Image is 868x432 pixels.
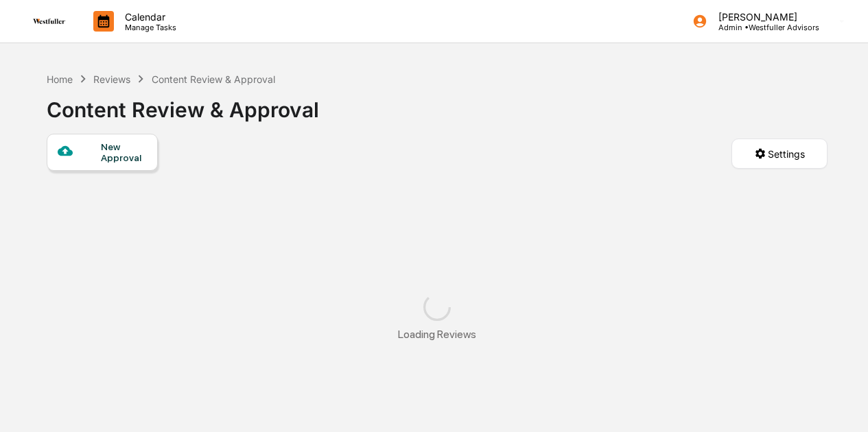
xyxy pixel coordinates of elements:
p: [PERSON_NAME] [707,11,819,23]
div: Reviews [93,73,130,85]
div: Content Review & Approval [152,73,275,85]
img: logo [33,19,66,24]
div: Content Review & Approval [47,86,319,122]
p: Calendar [114,11,183,23]
div: Loading Reviews [398,328,476,341]
div: New Approval [101,141,147,163]
p: Admin • Westfuller Advisors [707,23,819,32]
div: Home [47,73,73,85]
button: Settings [731,139,828,169]
p: Manage Tasks [114,23,183,32]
